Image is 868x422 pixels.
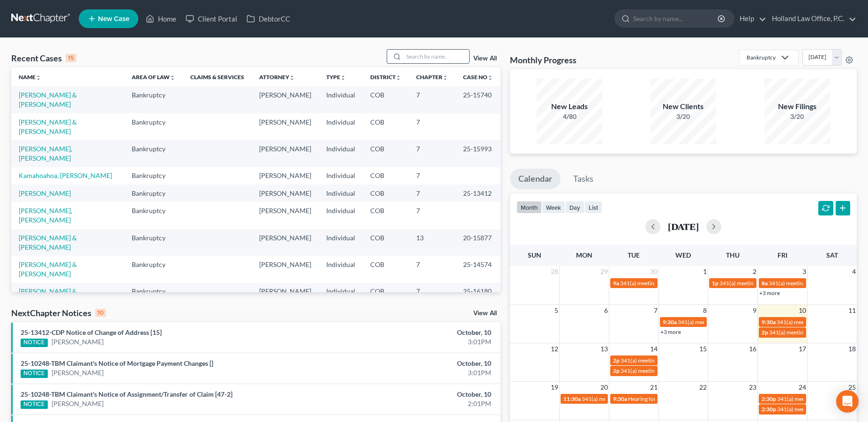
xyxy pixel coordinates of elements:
[52,368,104,378] a: [PERSON_NAME]
[409,140,456,167] td: 7
[836,390,859,413] div: Open Intercom Messenger
[851,266,857,277] span: 4
[620,280,711,287] span: 341(a) meeting for [PERSON_NAME]
[252,113,319,140] td: [PERSON_NAME]
[416,74,448,81] a: Chapterunfold_more
[487,75,493,81] i: unfold_more
[409,113,456,140] td: 7
[319,229,363,256] td: Individual
[319,113,363,140] td: Individual
[409,283,456,310] td: 7
[712,280,718,287] span: 1p
[98,15,129,22] span: New Case
[764,101,830,112] div: New Filings
[363,113,409,140] td: COB
[777,395,868,402] span: 341(a) meeting for [PERSON_NAME]
[363,140,409,167] td: COB
[764,112,830,121] div: 3/20
[473,310,497,317] a: View All
[141,10,181,27] a: Home
[651,112,716,121] div: 3/20
[528,251,541,259] span: Sun
[319,202,363,229] td: Individual
[628,395,701,402] span: Hearing for [PERSON_NAME]
[319,185,363,202] td: Individual
[537,112,602,121] div: 4/80
[341,368,491,378] div: 3:01PM
[21,400,48,409] div: NOTICE
[576,251,592,259] span: Mon
[613,367,620,374] span: 2p
[409,185,456,202] td: 7
[762,395,776,402] span: 2:30p
[726,251,740,259] span: Thu
[363,185,409,202] td: COB
[341,328,491,337] div: October, 10
[36,75,41,81] i: unfold_more
[19,118,77,135] a: [PERSON_NAME] & [PERSON_NAME]
[663,318,677,326] span: 9:30a
[777,318,867,326] span: 341(a) meeting for [PERSON_NAME]
[563,395,581,402] span: 11:30a
[66,54,76,62] div: 15
[341,337,491,347] div: 3:01PM
[19,74,41,81] a: Nameunfold_more
[702,266,708,277] span: 1
[542,201,565,214] button: week
[702,305,708,316] span: 8
[649,382,658,393] span: 21
[762,406,776,413] span: 2:30p
[319,283,363,310] td: Individual
[762,280,768,287] span: 8a
[599,382,609,393] span: 20
[21,390,232,398] a: 25-10248-TBM Claimant's Notice of Assignment/Transfer of Claim [47-2]
[735,10,766,27] a: Help
[698,382,708,393] span: 22
[777,406,868,413] span: 341(a) meeting for [PERSON_NAME]
[252,167,319,185] td: [PERSON_NAME]
[340,75,346,81] i: unfold_more
[124,113,183,140] td: Bankruptcy
[798,305,807,316] span: 10
[550,343,559,355] span: 12
[19,91,77,108] a: [PERSON_NAME] & [PERSON_NAME]
[847,343,857,355] span: 18
[124,283,183,310] td: Bankruptcy
[798,343,807,355] span: 17
[456,283,501,310] td: 25-16180
[319,256,363,282] td: Individual
[582,395,672,402] span: 341(a) meeting for [PERSON_NAME]
[124,140,183,167] td: Bankruptcy
[363,86,409,113] td: COB
[719,280,860,287] span: 341(a) meeting for [PERSON_NAME] & [PERSON_NAME]
[550,382,559,393] span: 19
[565,169,602,189] a: Tasks
[748,382,757,393] span: 23
[668,222,699,231] h2: [DATE]
[52,399,104,408] a: [PERSON_NAME]
[252,86,319,113] td: [PERSON_NAME]
[289,75,295,81] i: unfold_more
[252,229,319,256] td: [PERSON_NAME]
[675,251,691,259] span: Wed
[341,359,491,368] div: October, 10
[124,167,183,185] td: Bankruptcy
[181,10,242,27] a: Client Portal
[11,307,106,318] div: NextChapter Notices
[396,75,401,81] i: unfold_more
[19,145,72,162] a: [PERSON_NAME], [PERSON_NAME]
[183,67,252,86] th: Claims & Services
[847,382,857,393] span: 25
[565,201,584,214] button: day
[409,86,456,113] td: 7
[762,329,768,336] span: 2p
[762,318,776,326] span: 9:30a
[252,256,319,282] td: [PERSON_NAME]
[554,305,559,316] span: 5
[19,287,77,304] a: [PERSON_NAME] & [PERSON_NAME]
[613,357,620,364] span: 2p
[678,318,768,326] span: 341(a) meeting for [PERSON_NAME]
[748,343,757,355] span: 16
[752,266,757,277] span: 2
[510,169,561,189] a: Calendar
